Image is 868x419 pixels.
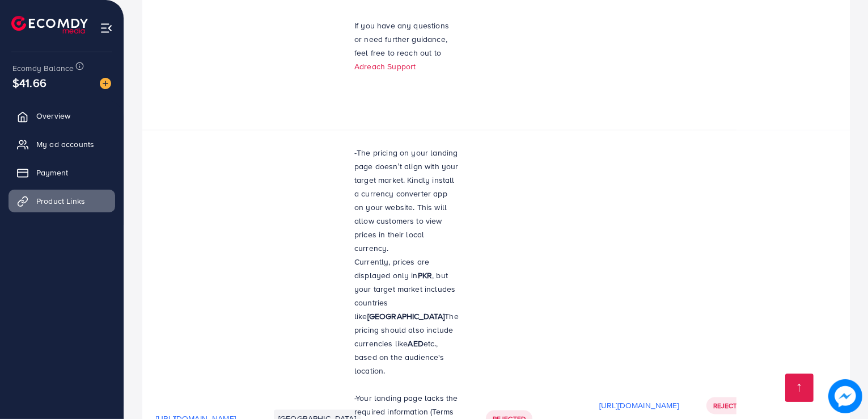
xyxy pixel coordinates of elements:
[354,60,416,72] a: Adreach Support
[36,110,70,121] span: Overview
[599,399,679,412] p: [URL][DOMAIN_NAME]
[418,270,432,281] strong: PKR
[9,133,115,156] a: My ad accounts
[354,19,449,58] span: If you have any questions or need further guidance, feel free to reach out to
[36,167,68,178] span: Payment
[354,147,459,254] span: -The pricing on your landing page doesn’t align with your target market. Kindly install a currenc...
[100,22,113,35] img: menu
[9,104,115,127] a: Overview
[12,62,74,74] span: Ecomdy Balance
[367,311,445,322] strong: [GEOGRAPHIC_DATA]
[713,401,746,410] span: Rejected
[36,195,85,207] span: Product Links
[36,139,94,150] span: My ad accounts
[354,256,429,281] span: Currently, prices are displayed only in
[9,161,115,184] a: Payment
[354,311,459,349] span: The pricing should also include currencies like
[11,16,88,33] img: logo
[100,78,111,89] img: image
[829,380,862,413] img: image
[354,338,444,376] span: etc., based on the audience's location.
[9,190,115,212] a: Product Links
[12,74,46,91] span: $41.66
[408,338,423,349] strong: AED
